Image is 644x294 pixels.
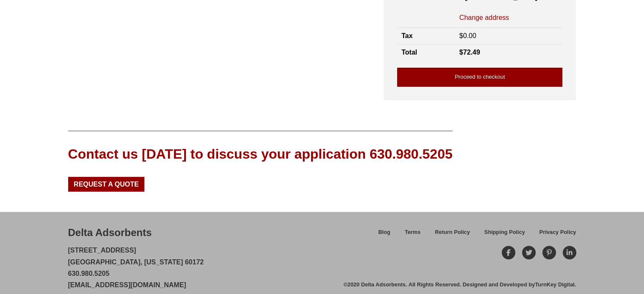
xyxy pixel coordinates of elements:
div: Delta Adsorbents [68,225,152,240]
bdi: 0.00 [459,32,476,39]
p: [STREET_ADDRESS] [GEOGRAPHIC_DATA], [US_STATE] 60172 630.980.5205 [68,245,204,291]
th: Total [397,44,455,61]
a: Proceed to checkout [397,68,562,87]
div: Contact us [DATE] to discuss your application 630.980.5205 [68,145,453,164]
a: [EMAIL_ADDRESS][DOMAIN_NAME] [68,281,186,289]
a: TurnKey Digital [535,281,575,288]
a: Change address [459,13,509,22]
span: Shipping Policy [484,230,525,235]
span: $ [459,32,463,39]
span: Blog [378,230,390,235]
a: Blog [371,228,397,242]
th: Tax [397,27,455,44]
a: Shipping Policy [477,228,532,242]
bdi: 72.49 [459,49,480,56]
span: $ [459,49,463,56]
a: Request a Quote [68,177,145,191]
span: Terms [405,230,420,235]
span: Request a Quote [74,181,139,188]
a: Return Policy [428,228,477,242]
div: ©2020 Delta Adsorbents. All Rights Reserved. Designed and Developed by . [343,281,576,289]
a: Privacy Policy [532,228,576,242]
span: Privacy Policy [539,230,576,235]
span: Return Policy [435,230,470,235]
a: Terms [398,228,428,242]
